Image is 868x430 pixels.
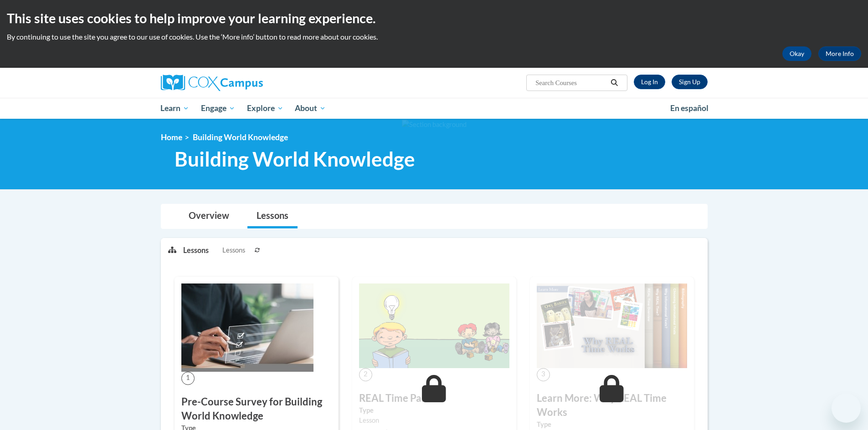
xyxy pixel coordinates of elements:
a: About [289,98,332,119]
div: Main menu [147,98,721,119]
h3: Pre-Course Survey for Building World Knowledge [181,395,332,423]
label: Type [359,405,509,415]
span: 2 [359,368,372,381]
img: Cox Campus [161,75,263,91]
span: About [295,103,326,114]
span: En español [670,103,709,113]
span: 3 [537,368,550,381]
label: Type [537,420,687,430]
img: Course Image [359,283,509,368]
p: Lessons [183,245,209,255]
h2: This site uses cookies to help improve your learning experience. [7,9,861,27]
a: Log In [634,75,665,89]
img: Section background [402,120,467,130]
a: Engage [195,98,241,119]
a: Overview [180,204,238,228]
a: Register [672,75,708,89]
img: Course Image [537,283,687,368]
span: Building World Knowledge [193,132,288,142]
div: Lesson [359,415,509,425]
span: Engage [201,103,235,114]
span: 1 [181,372,195,385]
a: Explore [241,98,289,119]
a: Home [161,132,182,142]
a: En español [664,99,714,118]
a: Lessons [247,204,298,228]
a: Learn [155,98,195,119]
span: Lessons [222,245,245,255]
a: More Info [818,46,861,61]
h3: Learn More: Why REAL Time Works [537,391,687,420]
span: Building World Knowledge [175,147,415,171]
input: Search Courses [534,77,607,88]
h3: REAL Time Part 1 [359,391,509,405]
iframe: Button to launch messaging window [832,394,861,423]
span: Learn [160,103,189,114]
button: Search [607,77,621,88]
span: Explore [247,103,283,114]
img: Course Image [181,283,313,372]
button: Okay [782,46,812,61]
a: Cox Campus [161,75,334,91]
p: By continuing to use the site you agree to our use of cookies. Use the ‘More info’ button to read... [7,32,861,42]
